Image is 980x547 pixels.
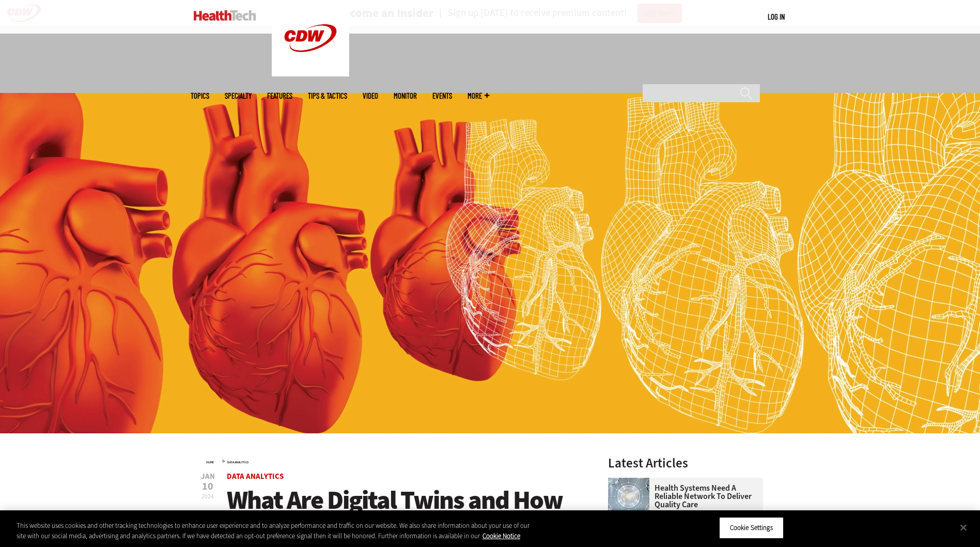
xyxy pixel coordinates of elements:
span: Topics [191,92,209,100]
a: Log in [768,12,785,21]
span: What Are Digital Twins and How Can They Be Used in Healthcare? [227,483,571,545]
a: Video [363,92,378,100]
img: Healthcare networking [608,478,649,519]
div: This website uses cookies and other tracking technologies to enhance user experience and to analy... [17,521,539,541]
h3: Latest Articles [608,457,763,470]
span: 10 [201,481,215,492]
a: Events [432,92,452,100]
div: User menu [768,11,785,22]
button: Close [952,516,975,539]
a: Health Systems Need a Reliable Network To Deliver Quality Care [608,484,757,509]
span: 2024 [201,492,214,501]
span: Specialty [225,92,252,100]
a: Healthcare networking [608,478,655,486]
span: Jan [201,473,215,480]
button: Cookie Settings [719,517,784,539]
img: Home [194,10,256,21]
a: Data Analytics [227,460,248,464]
a: MonITor [394,92,417,100]
a: Tips & Tactics [308,92,347,100]
span: More [468,92,489,100]
a: Data Analytics [227,471,284,481]
a: More information about your privacy [483,532,520,540]
div: » [206,457,581,465]
a: Features [267,92,292,100]
a: Home [206,460,214,464]
a: CDW [272,68,349,79]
